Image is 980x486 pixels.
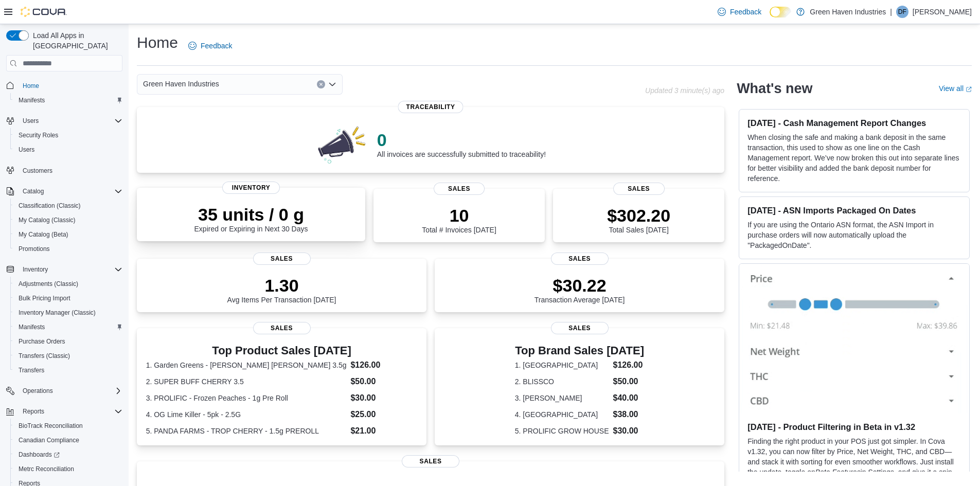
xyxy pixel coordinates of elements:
[143,78,219,90] span: Green Haven Industries
[613,183,665,195] span: Sales
[534,275,625,304] div: Transaction Average [DATE]
[19,294,70,302] span: Bulk Pricing Import
[19,115,122,127] span: Users
[14,143,122,156] span: Users
[2,262,127,277] button: Inventory
[10,433,127,447] button: Canadian Compliance
[14,292,75,304] a: Bulk Pricing Import
[747,422,961,432] h3: [DATE] - Product Filtering in Beta in v1.32
[747,205,961,215] h3: [DATE] - ASN Imports Packaged On Dates
[10,291,127,305] button: Bulk Pricing Import
[2,184,127,199] button: Catalog
[515,426,609,436] dt: 5. PROLIFIC GROW HOUSE
[350,375,417,388] dd: $50.00
[317,80,325,88] button: Clear input
[2,114,127,128] button: Users
[2,404,127,419] button: Reports
[14,335,69,348] a: Purchase Orders
[14,463,122,475] span: Metrc Reconciliation
[515,376,609,387] dt: 2. BLISSCO
[913,6,972,18] p: [PERSON_NAME]
[613,359,645,371] dd: $126.00
[898,6,906,18] span: DF
[10,128,127,142] button: Security Roles
[422,205,496,226] p: 10
[14,200,122,212] span: Classification (Classic)
[19,216,76,224] span: My Catalog (Classic)
[402,455,459,467] span: Sales
[607,205,670,234] div: Total Sales [DATE]
[14,129,62,141] a: Security Roles
[137,32,178,53] h1: Home
[350,392,417,404] dd: $30.00
[966,86,972,93] svg: External link
[10,199,127,213] button: Classification (Classic)
[14,228,122,241] span: My Catalog (Beta)
[613,375,645,388] dd: $50.00
[146,409,347,420] dt: 4. OG Lime Killer - 5pk - 2.5G
[10,349,127,363] button: Transfers (Classic)
[515,345,645,357] h3: Top Brand Sales [DATE]
[14,335,122,348] span: Purchase Orders
[19,366,44,374] span: Transfers
[19,385,122,397] span: Operations
[19,245,50,253] span: Promotions
[534,275,625,296] p: $30.22
[29,30,122,51] span: Load All Apps in [GEOGRAPHIC_DATA]
[14,350,74,362] a: Transfers (Classic)
[14,214,80,226] a: My Catalog (Classic)
[19,79,122,92] span: Home
[14,321,122,333] span: Manifests
[10,242,127,256] button: Promotions
[19,115,43,127] button: Users
[19,202,81,210] span: Classification (Classic)
[607,205,670,226] p: $302.20
[19,337,65,346] span: Purchase Orders
[350,408,417,421] dd: $25.00
[19,165,57,177] a: Customers
[14,228,73,241] a: My Catalog (Beta)
[19,146,34,154] span: Users
[551,322,609,334] span: Sales
[714,2,765,22] a: Feedback
[19,422,83,430] span: BioTrack Reconciliation
[747,132,961,184] p: When closing the safe and making a bank deposit in the same transaction, this used to show as one...
[19,323,45,331] span: Manifests
[14,278,122,290] span: Adjustments (Classic)
[227,275,336,296] p: 1.30
[14,434,83,446] a: Canadian Compliance
[23,117,39,125] span: Users
[222,182,280,194] span: Inventory
[14,420,87,432] a: BioTrack Reconciliation
[146,426,347,436] dt: 5. PANDA FARMS - TROP CHERRY - 1.5g PREROLL
[19,465,74,473] span: Metrc Reconciliation
[21,7,67,17] img: Cova
[19,185,122,197] span: Catalog
[194,204,308,233] div: Expired or Expiring in Next 30 Days
[2,384,127,398] button: Operations
[398,101,464,113] span: Traceability
[10,213,127,227] button: My Catalog (Classic)
[10,277,127,291] button: Adjustments (Classic)
[19,80,43,92] a: Home
[14,307,122,319] span: Inventory Manager (Classic)
[146,360,347,370] dt: 1. Garden Greens - [PERSON_NAME] [PERSON_NAME] 3.5g
[10,334,127,349] button: Purchase Orders
[14,463,78,475] a: Metrc Reconciliation
[14,292,122,304] span: Bulk Pricing Import
[328,80,336,88] button: Open list of options
[23,82,39,90] span: Home
[19,263,52,276] button: Inventory
[14,448,64,461] a: Dashboards
[19,131,58,139] span: Security Roles
[10,447,127,462] a: Dashboards
[10,320,127,334] button: Manifests
[14,94,49,106] a: Manifests
[747,220,961,250] p: If you are using the Ontario ASN format, the ASN Import in purchase orders will now automatically...
[146,345,418,357] h3: Top Product Sales [DATE]
[19,96,45,104] span: Manifests
[14,434,122,446] span: Canadian Compliance
[2,163,127,178] button: Customers
[515,409,609,420] dt: 4. [GEOGRAPHIC_DATA]
[810,6,886,18] p: Green Haven Industries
